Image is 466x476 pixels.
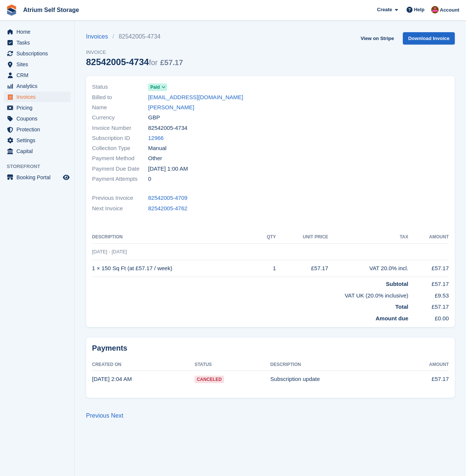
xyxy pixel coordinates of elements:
[257,260,276,277] td: 1
[4,59,71,70] a: menu
[398,371,449,387] td: £57.17
[86,32,183,41] nav: breadcrumbs
[4,48,71,59] a: menu
[358,32,397,45] a: View on Stripe
[148,103,194,112] a: [PERSON_NAME]
[328,264,408,273] div: VAT 20.0% incl.
[408,289,449,300] td: £9.53
[92,376,132,382] time: 2025-07-19 01:04:00 UTC
[92,249,127,254] span: [DATE] - [DATE]
[16,92,61,102] span: Invoices
[4,146,71,156] a: menu
[395,303,408,310] strong: Total
[408,231,449,243] th: Amount
[92,165,148,173] span: Payment Due Date
[4,113,71,124] a: menu
[86,32,113,41] a: Invoices
[257,231,276,243] th: QTY
[111,412,123,419] a: Next
[92,260,257,277] td: 1 × 150 Sq Ft (at £57.17 / week)
[16,113,61,124] span: Coupons
[148,154,162,163] span: Other
[92,344,449,353] h2: Payments
[148,194,187,202] a: 82542005-4709
[276,231,328,243] th: Unit Price
[270,371,398,387] td: Subscription update
[92,175,148,183] span: Payment Attempts
[92,359,194,371] th: Created On
[408,311,449,323] td: £0.00
[4,27,71,37] a: menu
[16,27,61,37] span: Home
[92,154,148,163] span: Payment Method
[92,113,148,122] span: Currency
[92,103,148,112] span: Name
[16,103,61,113] span: Pricing
[6,4,17,16] img: stora-icon-8386f47178a22dfd0bd8f6a31ec36ba5ce8667c1dd55bd0f319d3a0aa187defe.svg
[16,124,61,135] span: Protection
[414,6,424,13] span: Help
[92,144,148,153] span: Collection Type
[16,81,61,91] span: Analytics
[16,37,61,48] span: Tasks
[377,6,392,13] span: Create
[276,260,328,277] td: £57.17
[148,175,151,183] span: 0
[4,81,71,91] a: menu
[86,412,109,419] a: Previous
[398,359,449,371] th: Amount
[92,83,148,91] span: Status
[7,163,74,170] span: Storefront
[4,172,71,183] a: menu
[4,103,71,113] a: menu
[194,359,270,371] th: Status
[270,359,398,371] th: Description
[431,6,439,13] img: Mark Rhodes
[16,146,61,156] span: Capital
[148,144,166,153] span: Manual
[408,260,449,277] td: £57.17
[150,84,160,91] span: Paid
[16,59,61,70] span: Sites
[149,58,157,67] span: for
[86,49,183,56] span: Invoice
[4,135,71,146] a: menu
[92,93,148,102] span: Billed to
[16,172,61,183] span: Booking Portal
[148,204,187,213] a: 82542005-4762
[328,231,408,243] th: Tax
[408,277,449,289] td: £57.17
[92,289,408,300] td: VAT UK (20.0% inclusive)
[92,231,257,243] th: Description
[92,194,148,202] span: Previous Invoice
[148,134,164,143] a: 12966
[92,204,148,213] span: Next Invoice
[148,124,187,132] span: 82542005-4734
[148,83,167,91] a: Paid
[62,173,71,182] a: Preview store
[20,4,82,16] a: Atrium Self Storage
[92,134,148,143] span: Subscription ID
[86,57,183,67] div: 82542005-4734
[16,70,61,80] span: CRM
[440,6,459,14] span: Account
[4,37,71,48] a: menu
[148,93,243,102] a: [EMAIL_ADDRESS][DOMAIN_NAME]
[16,48,61,59] span: Subscriptions
[148,113,160,122] span: GBP
[386,281,408,287] strong: Subtotal
[4,92,71,102] a: menu
[194,376,224,383] span: Canceled
[148,165,188,173] time: 2025-07-20 00:00:00 UTC
[408,300,449,311] td: £57.17
[4,124,71,135] a: menu
[4,70,71,80] a: menu
[160,58,183,67] span: £57.17
[403,32,455,45] a: Download Invoice
[16,135,61,146] span: Settings
[375,315,408,321] strong: Amount due
[92,124,148,132] span: Invoice Number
